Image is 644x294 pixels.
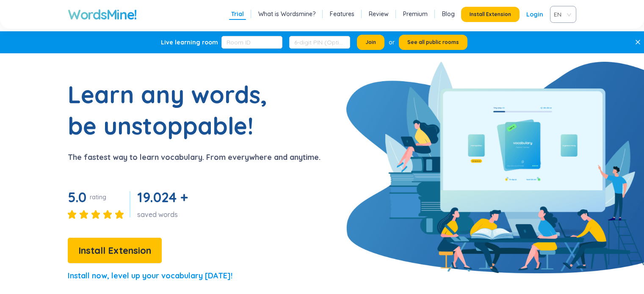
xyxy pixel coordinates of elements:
[289,36,350,49] input: 6-digit PIN (Optional)
[68,151,321,163] p: The fastest way to learn vocabulary. From everywhere and anytime.
[407,39,459,46] span: See all public rooms
[137,189,188,206] span: 19.024 +
[161,38,218,47] div: Live learning room
[461,7,520,22] button: Install Extension
[470,11,511,18] span: Install Extension
[231,10,244,18] a: Trial
[526,7,543,22] a: Login
[68,270,232,282] p: Install now, level up your vocabulary [DATE]!
[369,10,389,18] a: Review
[221,36,282,49] input: Room ID
[357,35,384,50] button: Join
[68,189,86,206] span: 5.0
[389,38,395,47] div: or
[330,10,354,18] a: Features
[90,193,106,201] div: rating
[554,8,569,21] span: VIE
[78,243,151,258] span: Install Extension
[137,210,191,219] div: saved words
[258,10,315,18] a: What is Wordsmine?
[399,35,467,50] button: See all public rooms
[68,238,162,263] button: Install Extension
[365,39,376,46] span: Join
[68,6,137,23] a: WordsMine!
[442,10,455,18] a: Blog
[403,10,428,18] a: Premium
[68,247,162,256] a: Install Extension
[68,79,279,141] h1: Learn any words, be unstoppable!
